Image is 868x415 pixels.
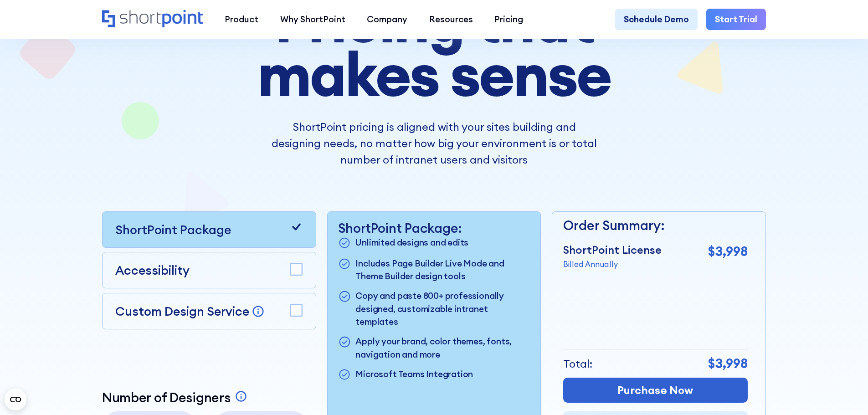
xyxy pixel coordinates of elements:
p: Microsoft Teams Integration [355,368,473,382]
p: $3,998 [708,242,748,261]
a: Resources [418,9,484,31]
p: Unlimited designs and edits [355,236,468,251]
div: Pricing [494,13,523,26]
a: Home [102,10,203,29]
a: Company [356,9,418,31]
p: ShortPoint pricing is aligned with your sites building and designing needs, no matter how big you... [271,119,596,168]
div: Company [367,13,407,26]
p: Apply your brand, color themes, fonts, navigation and more [355,335,529,361]
p: $3,998 [708,354,748,374]
p: Billed Annually [563,258,662,270]
p: Number of Designers [102,390,231,405]
p: Accessibility [115,261,190,279]
div: Why ShortPoint [280,13,345,26]
a: Number of Designers [102,390,250,405]
div: Product [225,13,258,26]
p: Custom Design Service [115,303,249,319]
a: Pricing [484,9,534,31]
a: Schedule Demo [615,9,698,31]
button: Open CMP widget [5,389,26,410]
p: Includes Page Builder Live Mode and Theme Builder design tools [355,257,529,283]
p: Order Summary: [563,216,748,236]
a: Start Trial [706,9,766,31]
iframe: Chat Widget [822,371,868,415]
p: Total: [563,356,593,372]
a: Why ShortPoint [269,9,356,31]
a: Purchase Now [563,378,748,403]
p: ShortPoint License [563,242,662,258]
div: Resources [429,13,473,26]
a: Product [214,9,269,31]
p: ShortPoint Package [115,220,231,239]
p: Copy and paste 800+ professionally designed, customizable intranet templates [355,289,529,328]
p: ShortPoint Package: [338,220,529,236]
